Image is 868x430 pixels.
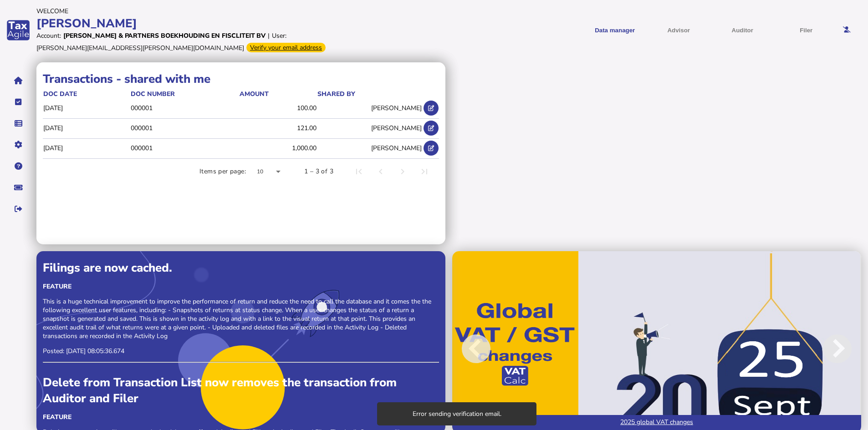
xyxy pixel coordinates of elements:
button: Manage settings [9,135,28,154]
div: Items per page: [199,167,246,176]
div: shared by [317,90,422,98]
div: | [268,31,270,40]
td: 1,000.00 [239,138,317,157]
div: doc number [131,90,239,98]
div: Amount [240,90,269,98]
td: 000001 [130,138,239,157]
div: doc date [43,90,77,98]
div: Error sending verification email. [377,402,536,425]
button: Open shared transaction [424,121,439,136]
button: Shows a dropdown of VAT Advisor options [650,19,707,41]
div: Delete from Transaction List now removes the transaction from Auditor and Filer [43,374,439,406]
div: shared by [317,90,355,98]
button: Raise a support ticket [9,178,28,197]
td: [PERSON_NAME] [317,138,422,157]
div: Amount [240,90,317,98]
td: [PERSON_NAME] [317,99,422,117]
div: Feature [43,413,439,421]
button: Home [9,71,28,90]
button: Sign out [9,199,28,218]
button: Tasks [9,92,28,111]
button: Filer [777,19,835,41]
menu: navigate products [438,19,835,41]
button: Data manager [9,114,28,133]
p: This is a huge technical improvement to improve the performance of return and reduce the need to ... [43,297,439,340]
td: [DATE] [43,99,130,117]
div: Filings are now cached. [43,260,439,276]
div: [PERSON_NAME][EMAIL_ADDRESS][PERSON_NAME][DOMAIN_NAME] [36,44,244,52]
p: Posted: [DATE] 08:05:36.674 [43,347,439,355]
div: doc number [131,90,175,98]
div: 1 – 3 of 3 [304,167,333,176]
div: [PERSON_NAME] & Partners Boekhouding en Fiscliteit BV [63,31,266,40]
div: doc date [43,90,130,98]
h1: Transactions - shared with me [43,71,439,87]
div: [PERSON_NAME] [36,15,434,31]
div: Verify your email address [246,43,326,52]
button: Open shared transaction [424,101,439,116]
div: Account: [36,31,61,40]
div: Welcome [36,7,434,15]
button: Auditor [714,19,771,41]
td: 121.00 [239,119,317,137]
div: User: [272,31,286,40]
td: [DATE] [43,119,130,137]
button: Open shared transaction [424,141,439,156]
td: 100.00 [239,99,317,117]
button: Shows a dropdown of Data manager options [586,19,643,41]
td: 000001 [130,119,239,137]
td: [PERSON_NAME] [317,119,422,137]
div: Feature [43,282,439,291]
td: [DATE] [43,138,130,157]
td: 000001 [130,99,239,117]
i: Email needs to be verified [843,27,851,33]
button: Help pages [9,157,28,176]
